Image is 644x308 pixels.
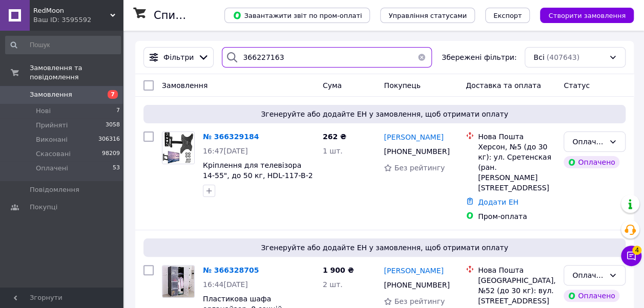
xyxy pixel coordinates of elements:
[394,164,445,172] span: Без рейтингу
[384,132,443,142] a: [PERSON_NAME]
[33,6,110,15] span: RedMoon
[394,297,445,305] span: Без рейтингу
[323,280,343,289] span: 2 шт.
[323,147,343,155] span: 1 шт.
[382,144,449,159] div: [PHONE_NUMBER]
[30,90,72,99] span: Замовлення
[621,246,641,266] button: Чат з покупцем4
[323,133,346,141] span: 262 ₴
[564,81,590,90] span: Статус
[478,142,555,193] div: Херсон, №5 (до 30 кг): ул. Сретенская (ран. [PERSON_NAME][STREET_ADDRESS]
[113,164,120,173] span: 53
[632,246,641,255] span: 4
[30,63,123,82] span: Замовлення та повідомлення
[478,198,518,206] a: Додати ЕН
[106,121,120,130] span: 3058
[384,133,443,141] span: [PERSON_NAME]
[323,81,342,90] span: Cума
[233,11,362,20] span: Завантажити звіт по пром-оплаті
[163,52,194,62] span: Фільтри
[203,147,248,155] span: 16:47[DATE]
[533,52,544,62] span: Всі
[380,8,475,23] button: Управління статусами
[384,267,443,275] span: [PERSON_NAME]
[466,81,541,90] span: Доставка та оплата
[224,8,370,23] button: Завантажити звіт по пром-оплаті
[485,8,530,23] button: Експорт
[36,106,51,116] span: Нові
[154,9,258,21] h1: Список замовлень
[203,161,313,200] a: Кріплення для телевізора 14-55", до 50 кг, HDL-117-B-2 / Поворотний настінний кронштейн для ТБ
[548,12,626,19] span: Створити замовлення
[564,290,619,302] div: Оплачено
[572,270,605,281] div: Оплачено
[572,136,605,147] div: Оплачено
[388,12,467,19] span: Управління статусами
[36,121,68,130] span: Прийняті
[478,275,555,306] div: [GEOGRAPHIC_DATA], №52 (до 30 кг): вул. [STREET_ADDRESS]
[30,203,57,212] span: Покупці
[162,265,195,298] a: Фото товару
[478,131,555,142] div: Нова Пошта
[384,81,420,90] span: Покупець
[148,243,621,253] span: Згенеруйте або додайте ЕН у замовлення, щоб отримати оплату
[382,278,449,292] div: [PHONE_NUMBER]
[5,36,121,54] input: Пошук
[148,109,621,119] span: Згенеруйте або додайте ЕН у замовлення, щоб отримати оплату
[36,164,68,173] span: Оплачені
[564,156,619,168] div: Оплачено
[222,47,431,68] input: Пошук за номером замовлення, ПІБ покупця, номером телефону, Email, номером накладної
[323,266,354,274] span: 1 900 ₴
[162,81,207,90] span: Замовлення
[30,185,79,194] span: Повідомлення
[36,135,68,144] span: Виконані
[478,265,555,275] div: Нова Пошта
[36,149,71,159] span: Скасовані
[116,106,120,116] span: 7
[442,52,516,62] span: Збережені фільтри:
[108,90,118,99] span: 7
[530,11,634,19] a: Створити замовлення
[33,15,123,25] div: Ваш ID: 3595592
[162,132,194,164] img: Фото товару
[162,266,194,297] img: Фото товару
[203,280,248,289] span: 16:44[DATE]
[203,266,259,274] a: № 366328705
[384,266,443,276] a: [PERSON_NAME]
[102,149,120,159] span: 98209
[547,53,579,61] span: (407643)
[203,133,259,141] a: № 366329184
[98,135,120,144] span: 306316
[540,8,634,23] button: Створити замовлення
[493,12,522,19] span: Експорт
[478,211,555,222] div: Пром-оплата
[411,47,432,68] button: Очистить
